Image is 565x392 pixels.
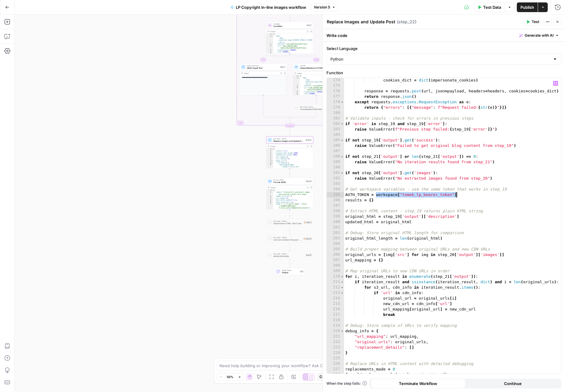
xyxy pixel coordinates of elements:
span: Toggle code folding, rows 182 through 183 [340,121,344,127]
span: Condition [273,23,305,25]
label: Function [326,70,561,76]
div: 177 [327,94,344,99]
div: 7 [266,203,273,231]
a: When the step fails: [326,381,367,386]
span: Toggle code folding, rows 2 through 11 [298,77,300,79]
div: Format JSONFormat JSONStep 18Output{ "summary":"Successfully processed 4 images and preserved ori... [266,178,313,210]
div: Output [244,72,279,75]
div: 214 [327,296,344,301]
input: Python [330,56,550,62]
span: Upload Media to LP CDN API [300,67,332,70]
div: 179 [327,105,344,110]
div: Step 22 [305,139,312,141]
div: 7 [266,53,273,55]
div: 185 [327,138,344,143]
g: Edge from step_10 to step_15 [289,242,290,251]
div: 209 [327,268,344,274]
button: Publish [517,2,538,12]
button: Test [523,18,542,26]
span: Consolidated CMS Add media, update post, delete old [300,108,331,111]
g: Edge from step_22 to step_18 [289,168,290,177]
span: Run Code · Python [273,138,304,140]
span: Toggle code folding, rows 178 through 179 [340,99,344,105]
div: 213 [327,290,344,296]
div: 205 [327,247,344,252]
span: Output [282,271,299,274]
span: Toggle code folding, rows 1 through 12 [298,75,300,77]
div: 224 [327,350,344,356]
span: Write Liquid Text [247,67,279,70]
div: 4 [293,87,300,91]
div: 216 [327,307,344,312]
div: 2 [266,35,273,43]
div: 192 [327,176,344,181]
div: 3 [266,195,273,198]
div: Run Code · PythonReplace Images and Update PostStep 22Output{ "success":true, "original_html_leng... [266,136,313,168]
span: Test [532,19,539,25]
div: 203 [327,236,344,241]
span: Run Code · Python [273,220,303,222]
span: Toggle code folding, rows 211 through 217 [340,279,344,285]
span: Toggle code folding, rows 213 through 217 [340,290,344,296]
span: Link new media in the post - Run Code [273,238,302,241]
div: Output [270,30,305,33]
span: delete old media [273,255,304,258]
span: Condition [273,25,305,28]
span: Toggle code folding, rows 1 through 12 [271,33,273,35]
div: Run Code · PythonAdd media in CMS - Run CodeStep 4 [266,219,313,226]
div: 199 [327,214,344,219]
div: Step 10 [303,237,312,240]
div: 193 [327,181,344,187]
span: Format JSON [273,179,304,181]
span: Toggle code folding, rows 185 through 186 [340,138,344,143]
span: Generate with AI [525,33,553,38]
div: Step 15 [306,254,312,257]
g: Edge from step_3 to step_7 [289,12,290,21]
div: 7 [266,160,273,162]
button: Test Data [474,2,505,12]
div: 208 [327,263,344,268]
div: Run Code · PythonLink new media in the post - Run CodeStep 10 [266,235,313,242]
div: Run Code · Pythondelete old mediaStep 15 [266,251,313,259]
div: 1 [266,189,273,191]
div: 204 [327,241,344,247]
div: 174 [327,78,344,83]
div: 4 [266,45,273,49]
span: Continue [504,380,522,387]
div: 183 [327,127,344,132]
button: Version 5 [311,3,338,11]
span: Add media in CMS - Run Code [273,222,303,225]
g: Edge from step_18 to step_4 [289,210,290,218]
div: 188 [327,154,344,159]
span: Toggle code folding, rows 188 through 189 [340,154,344,159]
div: 211 [327,279,344,285]
span: Toggle code folding, rows 7 through 46 [271,160,273,162]
span: Run Code · Python [300,106,331,108]
div: 5 [293,91,300,93]
span: Test Data [483,4,501,10]
span: Run Code · Python [273,253,304,255]
div: 189 [327,159,344,165]
g: Edge from step_7 to step_1 [290,54,317,63]
span: Replace Images and Update Post [273,140,304,143]
div: 225 [327,356,344,361]
div: 1 [266,148,273,150]
div: Step 9 [280,66,286,68]
div: 218 [327,317,344,323]
div: 175 [327,83,344,88]
div: Call APIUpload Media to LP CDN APIStep 1Output{ "[URL] -[URL] /generated_image_20250930_190029_c1... [293,63,340,95]
div: 176 [327,88,344,94]
div: 215 [327,301,344,307]
div: Write code [323,29,565,42]
div: 221 [327,334,344,339]
g: Edge from step_7 to step_9 [263,54,290,63]
div: 187 [327,148,344,154]
div: Run Code · PythonConsolidated CMS Add media, update post, delete oldStep 17 [293,105,340,112]
div: 227 [327,367,344,372]
g: Edge from step_4 to step_10 [289,226,290,235]
div: 195 [327,192,344,198]
div: 207 [327,257,344,263]
div: 190 [327,165,344,170]
div: 186 [327,143,344,148]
